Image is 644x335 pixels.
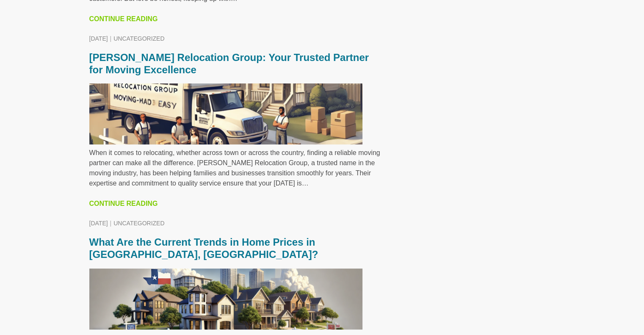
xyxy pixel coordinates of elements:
[113,35,164,42] span: Uncategorized
[89,236,318,260] a: What Are the Current Trends in Home Prices in [GEOGRAPHIC_DATA], [GEOGRAPHIC_DATA]?
[89,220,108,227] a: [DATE]
[89,200,158,207] a: Continue Reading
[113,220,164,227] span: Uncategorized
[89,15,158,22] a: Continue Reading
[89,35,108,42] a: [DATE]
[89,148,385,188] p: When it comes to relocating, whether across town or across the country, finding a reliable moving...
[89,52,369,75] a: [PERSON_NAME] Relocation Group: Your Trusted Partner for Moving Excellence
